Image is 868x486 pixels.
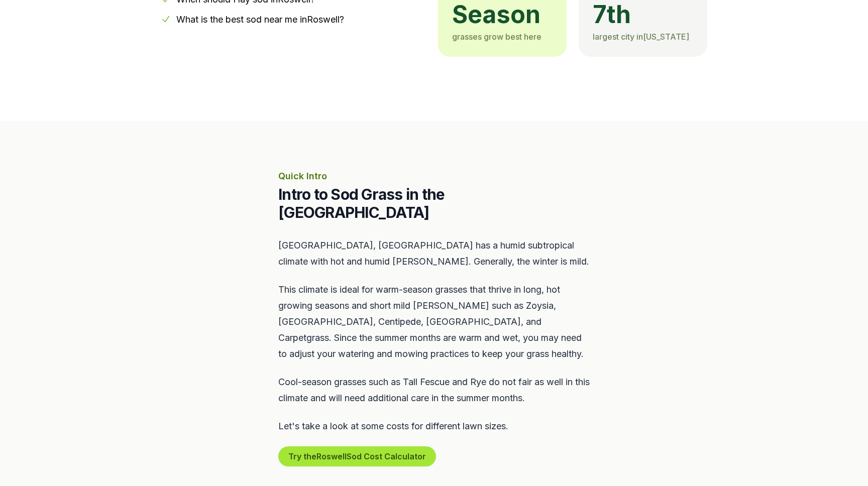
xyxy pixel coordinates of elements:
a: What is the best sod near me inRoswell? [176,14,344,25]
p: This climate is ideal for warm-season grasses that thrive in long, hot growing seasons and short ... [278,282,590,362]
p: [GEOGRAPHIC_DATA], [GEOGRAPHIC_DATA] has a humid subtropical climate with hot and humid [PERSON_N... [278,237,590,270]
button: Try theRoswellSod Cost Calculator [278,446,436,466]
p: Quick Intro [278,169,590,183]
p: Let's take a look at some costs for different lawn sizes. [278,418,590,434]
span: 7th [593,3,693,27]
span: largest city in [US_STATE] [593,32,689,42]
p: Cool-season grasses such as Tall Fescue and Rye do not fair as well in this climate and will need... [278,374,590,406]
h2: Intro to Sod Grass in the [GEOGRAPHIC_DATA] [278,185,590,221]
span: grasses grow best here [452,32,541,42]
